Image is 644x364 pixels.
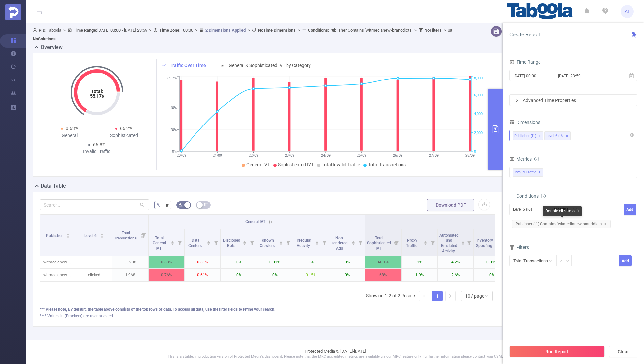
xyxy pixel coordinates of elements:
[257,256,293,268] p: 0.01%
[172,149,177,154] tspan: 0%
[246,28,252,33] span: >
[465,291,484,301] div: 10 / page
[515,98,519,102] i: icon: right
[367,236,391,251] span: Total Sophisticated IVT
[149,269,184,281] p: 0.76%
[284,229,293,256] i: Filter menu
[474,256,510,268] p: 0.01%
[514,132,536,140] div: Publisher (l1)
[625,5,630,18] span: AT
[445,291,456,301] li: Next Page
[474,112,483,116] tspan: 4,000
[33,36,56,41] b: No Solutions
[541,194,546,198] i: icon: info-circle
[175,229,184,256] i: Filter menu
[100,233,104,237] div: Sort
[428,229,437,256] i: Filter menu
[513,71,566,80] input: Start date
[41,182,66,190] h2: Data Table
[552,204,573,215] div: Contains
[560,255,567,266] div: ≥
[517,193,546,199] span: Conditions
[40,199,149,210] input: Search...
[211,229,220,256] i: Filter menu
[171,240,174,242] i: icon: caret-up
[40,269,76,281] p: witmedianew-branddicts
[432,291,442,301] a: 1
[33,28,454,41] span: Taboola [DATE] 00:00 - [DATE] 23:59 +00:00
[393,153,402,158] tspan: 26/09
[308,28,329,33] b: Conditions :
[329,269,365,281] p: 0%
[604,222,607,226] i: icon: close
[485,294,489,299] i: icon: down
[171,242,174,244] i: icon: caret-down
[392,229,401,256] i: Filter menu
[61,28,68,33] span: >
[84,233,98,238] span: Level 6
[512,220,611,228] span: Publisher (l1) Contains 'witmedianew-branddicts'
[161,63,166,68] i: icon: line-chart
[188,238,203,248] span: Data Centers
[176,153,186,158] tspan: 20/09
[474,149,476,154] tspan: 0
[229,63,311,68] span: General & Sophisticated IVT by Category
[66,126,78,131] span: 0.63%
[357,153,366,158] tspan: 25/09
[624,204,636,215] button: Add
[352,242,355,244] i: icon: caret-down
[513,131,543,140] li: Publisher (l1)
[112,269,148,281] p: 1,968
[279,242,283,244] i: icon: caret-down
[474,93,483,97] tspan: 6,000
[70,148,124,155] div: Invalid Traffic
[157,202,160,208] span: %
[42,132,97,139] div: General
[465,153,474,158] tspan: 28/09
[432,291,443,301] li: 1
[464,229,473,256] i: Filter menu
[565,134,569,138] i: icon: close
[429,153,438,158] tspan: 27/09
[476,238,493,248] span: Inventory Spoofing
[544,131,571,140] li: Level 6 (l6)
[120,126,132,131] span: 66.2%
[412,28,419,33] span: >
[510,95,637,106] div: icon: rightAdvanced Time Properties
[630,133,634,137] i: icon: close-circle
[329,256,365,268] p: 0%
[114,231,138,240] span: Total Transactions
[100,235,103,237] i: icon: caret-down
[438,256,473,268] p: 4.2%
[43,354,628,360] p: This is a stable, in production version of Protected Media's dashboard. Please note that the MRC ...
[247,229,257,256] i: Filter menu
[207,240,211,244] div: Sort
[258,28,296,33] b: No Time Dimensions
[461,242,465,244] i: icon: caret-down
[402,269,437,281] p: 1.9%
[243,240,247,242] i: icon: caret-up
[365,256,401,268] p: 66.1%
[366,291,416,301] li: Showing 1-2 of 2 Results
[223,238,240,248] span: Disclosed Bots
[365,269,401,281] p: 68%
[509,346,605,357] button: Run Report
[427,199,474,211] button: Download PDF
[249,153,258,158] tspan: 22/09
[204,203,208,207] i: icon: table
[509,120,540,125] span: Dimensions
[166,202,169,208] span: #
[424,242,427,244] i: icon: caret-down
[565,259,569,263] i: icon: down
[308,28,412,33] span: Publisher Contains 'witmedianew-branddicts'
[315,240,319,242] i: icon: caret-up
[442,28,448,33] span: >
[170,106,177,110] tspan: 40%
[538,134,541,138] i: icon: close
[39,28,47,33] b: PID:
[149,256,184,268] p: 0.63%
[213,153,222,158] tspan: 21/09
[100,233,103,235] i: icon: caret-up
[534,157,539,161] i: icon: info-circle
[221,256,257,268] p: 0%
